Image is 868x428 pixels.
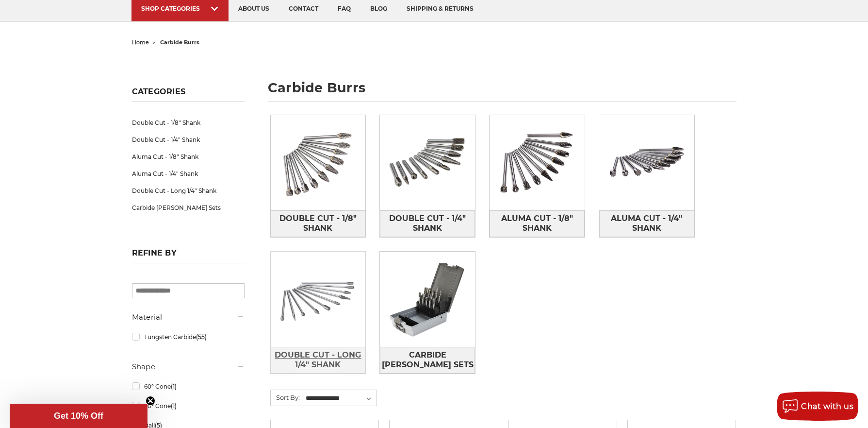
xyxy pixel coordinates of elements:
[171,402,177,410] span: (1)
[132,131,245,148] a: Double Cut - 1/4" Shank
[132,378,245,395] a: 60° Cone
[132,148,245,165] a: Aluma Cut - 1/8" Shank
[146,396,155,406] button: Close teaser
[132,248,245,263] h5: Refine by
[132,182,245,199] a: Double Cut - Long 1/4" Shank
[599,210,694,237] a: Aluma Cut - 1/4" Shank
[196,333,207,341] span: (55)
[304,391,377,406] select: Sort By:
[132,199,245,216] a: Carbide [PERSON_NAME] Sets
[132,39,149,46] a: home
[132,397,245,414] a: 90° Cone
[380,252,475,347] img: Carbide Burr Sets
[271,390,300,405] label: Sort By:
[380,115,475,210] img: Double Cut - 1/4" Shank
[160,39,199,46] span: carbide burrs
[171,383,177,390] span: (1)
[490,210,585,237] a: Aluma Cut - 1/8" Shank
[271,210,365,237] span: Double Cut - 1/8" Shank
[132,311,245,323] h5: Material
[380,347,475,374] a: Carbide [PERSON_NAME] Sets
[271,210,366,237] a: Double Cut - 1/8" Shank
[271,347,365,373] span: Double Cut - Long 1/4" Shank
[380,210,475,237] a: Double Cut - 1/4" Shank
[132,361,245,373] h5: Shape
[10,404,147,428] div: Get 10% OffClose teaser
[268,81,737,102] h1: carbide burrs
[132,328,245,345] a: Tungsten Carbide
[271,252,366,347] img: Double Cut - Long 1/4" Shank
[801,402,853,411] span: Chat with us
[132,114,245,131] a: Double Cut - 1/8" Shank
[132,165,245,182] a: Aluma Cut - 1/4" Shank
[271,115,366,210] img: Double Cut - 1/8" Shank
[54,411,103,421] span: Get 10% Off
[599,115,694,210] img: Aluma Cut - 1/4" Shank
[777,392,858,421] button: Chat with us
[490,115,585,210] img: Aluma Cut - 1/8" Shank
[490,210,584,237] span: Aluma Cut - 1/8" Shank
[132,87,245,102] h5: Categories
[141,5,219,12] div: SHOP CATEGORIES
[380,210,475,237] span: Double Cut - 1/4" Shank
[380,347,475,373] span: Carbide [PERSON_NAME] Sets
[271,347,366,374] a: Double Cut - Long 1/4" Shank
[600,210,694,237] span: Aluma Cut - 1/4" Shank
